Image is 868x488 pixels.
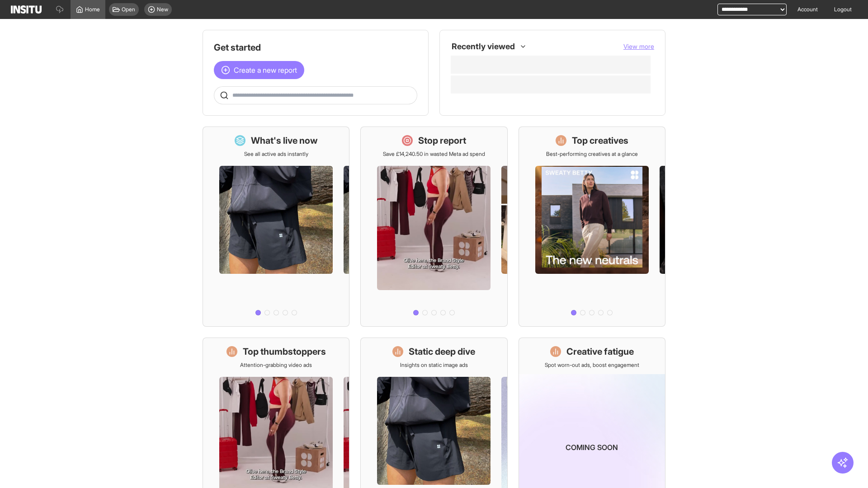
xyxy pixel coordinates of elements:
[251,134,318,147] h1: What's live now
[214,41,417,54] h1: Get started
[400,361,468,369] p: Insights on static image ads
[418,134,466,147] h1: Stop report
[244,150,308,158] p: See all active ads instantly
[243,345,326,358] h1: Top thumbstoppers
[240,361,312,369] p: Attention-grabbing video ads
[214,61,304,79] button: Create a new report
[572,134,628,147] h1: Top creatives
[85,6,100,13] span: Home
[623,42,654,50] span: View more
[623,42,654,51] button: View more
[360,127,507,327] a: Stop reportSave £14,240.50 in wasted Meta ad spend
[234,65,297,75] span: Create a new report
[11,5,42,14] img: Logo
[203,127,349,327] a: What's live nowSee all active ads instantly
[409,345,475,358] h1: Static deep dive
[157,6,168,13] span: New
[122,6,135,13] span: Open
[546,150,638,158] p: Best-performing creatives at a glance
[383,150,485,158] p: Save £14,240.50 in wasted Meta ad spend
[519,127,665,327] a: Top creativesBest-performing creatives at a glance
